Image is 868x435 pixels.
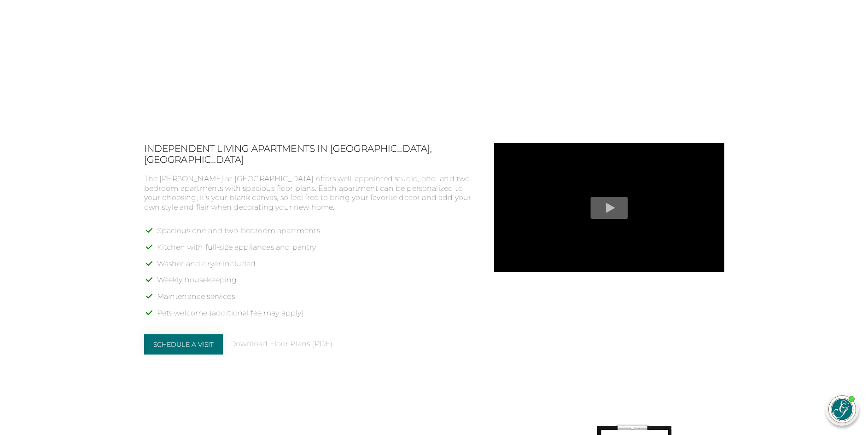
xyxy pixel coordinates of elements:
li: Kitchen with full-size appliances and pantry [157,243,477,259]
p: The [PERSON_NAME] at [GEOGRAPHIC_DATA] offers well-appointed studio, one- and two-bedroom apartme... [144,174,477,212]
a: Schedule a Visit [144,334,223,355]
img: avatar [829,396,856,423]
li: Pets welcome (additional fee may apply) [157,309,477,325]
span: Play video [494,143,724,272]
h2: Independent Living Apartments in [GEOGRAPHIC_DATA], [GEOGRAPHIC_DATA] [144,143,477,165]
li: Maintenance services [157,292,477,309]
li: Washer and dryer included [157,259,477,276]
li: Weekly housekeeping [157,275,477,292]
iframe: iframe [686,188,859,383]
a: Download Floor Plans (PDF) [230,339,332,349]
li: Spacious one and two-bedroom apartments [157,226,477,243]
